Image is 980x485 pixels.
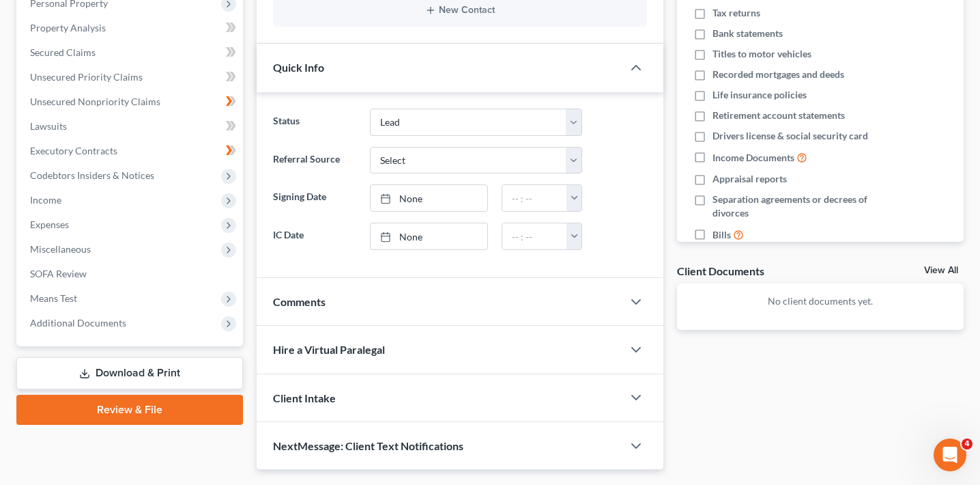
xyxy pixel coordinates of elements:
[16,357,243,389] a: Download & Print
[712,109,845,122] span: Retirement account statements
[30,46,96,58] span: Secured Claims
[712,151,794,165] span: Income Documents
[19,40,243,65] a: Secured Claims
[677,264,764,278] div: Client Documents
[273,61,324,74] span: Quick Info
[19,65,243,89] a: Unsecured Priority Claims
[502,223,567,249] input: -- : --
[273,391,336,404] span: Client Intake
[712,193,880,220] span: Separation agreements or decrees of divorces
[962,439,972,449] span: 4
[19,16,243,40] a: Property Analysis
[30,194,61,206] span: Income
[712,129,868,143] span: Drivers license & social security card
[30,219,69,230] span: Expenses
[266,109,363,136] label: Status
[712,172,787,186] span: Appraisal reports
[712,27,783,40] span: Bank statements
[371,223,487,249] a: None
[712,68,844,81] span: Recorded mortgages and deeds
[30,71,143,83] span: Unsecured Priority Claims
[266,147,363,174] label: Referral Source
[924,266,958,275] a: View All
[19,114,243,139] a: Lawsuits
[934,439,966,471] iframe: Intercom live chat
[30,145,117,156] span: Executory Contracts
[502,185,567,211] input: -- : --
[30,120,67,132] span: Lawsuits
[30,96,160,107] span: Unsecured Nonpriority Claims
[30,292,77,304] span: Means Test
[19,139,243,163] a: Executory Contracts
[30,169,154,181] span: Codebtors Insiders & Notices
[273,343,385,356] span: Hire a Virtual Paralegal
[273,439,463,452] span: NextMessage: Client Text Notifications
[371,185,487,211] a: None
[30,22,106,33] span: Property Analysis
[19,89,243,114] a: Unsecured Nonpriority Claims
[266,223,363,250] label: IC Date
[712,47,811,61] span: Titles to motor vehicles
[16,395,243,425] a: Review & File
[266,184,363,212] label: Signing Date
[284,5,636,16] button: New Contact
[712,6,760,20] span: Tax returns
[712,88,807,102] span: Life insurance policies
[688,294,953,308] p: No client documents yet.
[30,268,87,279] span: SOFA Review
[30,317,126,329] span: Additional Documents
[19,262,243,286] a: SOFA Review
[712,228,731,242] span: Bills
[30,243,91,255] span: Miscellaneous
[273,295,326,308] span: Comments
